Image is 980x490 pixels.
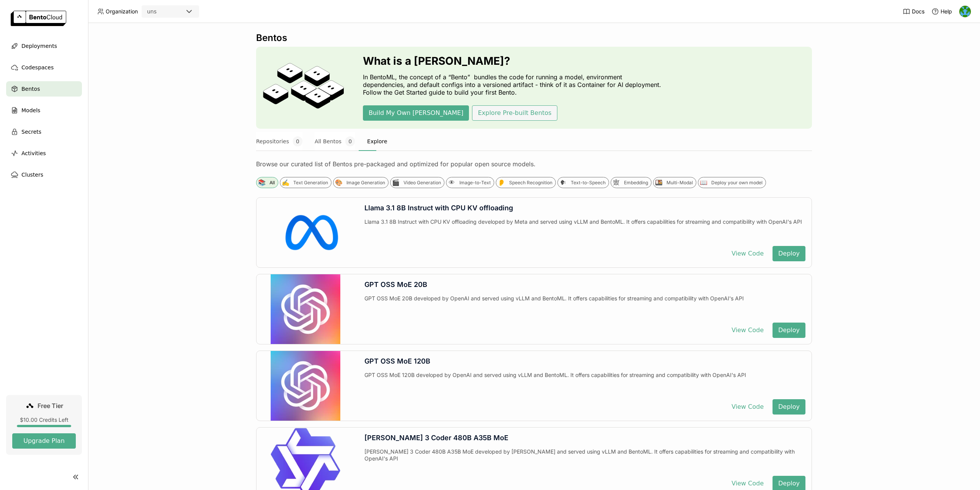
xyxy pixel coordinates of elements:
span: 0 [345,136,355,146]
div: Speech Recognition [509,180,552,186]
button: Deploy [773,323,805,338]
div: $10.00 Credits Left [12,416,76,423]
span: Secrets [21,127,41,136]
button: View Code [726,246,769,261]
a: Codespaces [6,60,82,75]
a: Docs [903,8,924,15]
h3: What is a [PERSON_NAME]? [363,55,665,67]
div: 🎬 [392,179,400,187]
img: Felix De Man [959,6,971,17]
button: Deploy [773,399,805,415]
div: GPT OSS MoE 120B developed by OpenAI and served using vLLM and BentoML. It offers capabilities fo... [364,372,805,393]
div: ✍️Text Generation [280,177,332,188]
img: Llama 3.1 8B Instruct with CPU KV offloading [271,198,340,267]
a: Bentos [6,81,82,97]
div: [PERSON_NAME] 3 Coder 480B A35B MoE [364,434,805,442]
div: 📖 [699,179,707,187]
div: 👂Speech Recognition [496,177,556,188]
div: 🗣Text-to-Speech [557,177,609,188]
div: GPT OSS MoE 120B [364,357,805,365]
button: Upgrade Plan [12,433,76,449]
button: Explore [367,132,387,151]
div: ✍️ [281,179,289,187]
div: Help [931,8,952,15]
button: View Code [726,399,769,415]
div: 🕸 [612,179,620,187]
div: Image Generation [346,180,385,186]
div: 🎨Image Generation [333,177,389,188]
div: Embedding [624,180,648,186]
a: Free Tier$10.00 Credits LeftUpgrade Plan [6,395,82,455]
span: 0 [293,136,302,146]
button: All Bentos [315,132,355,151]
input: Selected uns. [157,8,158,16]
img: GPT OSS MoE 120B [271,351,340,421]
button: Repositories [256,132,302,151]
div: [PERSON_NAME] 3 Coder 480B A35B MoE developed by [PERSON_NAME] and served using vLLM and BentoML.... [364,448,805,470]
div: 🍱Multi-Modal [653,177,696,188]
button: Explore Pre-built Bentos [472,105,557,121]
div: 📚 [258,179,266,187]
button: Deploy [773,246,805,261]
span: Help [941,8,952,15]
div: Image-to-Text [459,180,491,186]
div: 👂 [497,179,505,187]
span: Organization [106,8,138,15]
div: All [269,180,275,186]
a: Activities [6,146,82,161]
a: Clusters [6,167,82,182]
div: Bentos [256,32,812,44]
span: Bentos [21,84,40,93]
span: Codespaces [21,63,54,72]
div: uns [147,8,157,15]
img: GPT OSS MoE 20B [271,274,340,344]
a: Deployments [6,38,82,54]
div: 🎨 [335,179,343,187]
span: Activities [21,149,46,158]
div: 📖Deploy your own model [698,177,766,188]
div: 🕸Embedding [611,177,652,188]
span: Docs [912,8,924,15]
span: Clusters [21,170,43,179]
img: logo [11,11,66,26]
div: 📚All [256,177,278,188]
div: Browse our curated list of Bentos pre-packaged and optimized for popular open source models. [256,160,812,168]
div: Deploy your own model [711,180,763,186]
img: cover onboarding [262,62,345,113]
div: 🎬Video Generation [390,177,444,188]
a: Models [6,103,82,118]
div: 🍱 [655,179,663,187]
div: Llama 3.1 8B Instruct with CPU KV offloading [364,204,805,212]
div: Llama 3.1 8B Instruct with CPU KV offloading developed by Meta and served using vLLM and BentoML.... [364,218,805,240]
div: GPT OSS MoE 20B [364,280,805,289]
span: Deployments [21,41,57,51]
span: Models [21,106,40,115]
button: View Code [726,323,769,338]
div: Multi-Modal [666,180,693,186]
p: In BentoML, the concept of a “Bento” bundles the code for running a model, environment dependenci... [363,73,665,96]
span: Free Tier [38,402,63,410]
div: 🗣 [559,179,567,187]
div: Video Generation [403,180,441,186]
div: GPT OSS MoE 20B developed by OpenAI and served using vLLM and BentoML. It offers capabilities for... [364,295,805,316]
div: Text-to-Speech [571,180,606,186]
div: 👁Image-to-Text [446,177,494,188]
div: 👁 [448,179,456,187]
button: Build My Own [PERSON_NAME] [363,105,469,121]
a: Secrets [6,124,82,139]
div: Text Generation [293,180,328,186]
